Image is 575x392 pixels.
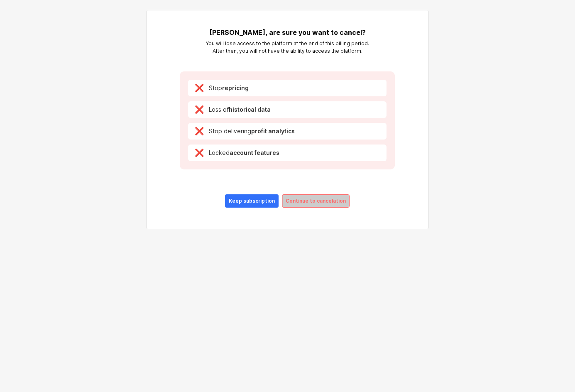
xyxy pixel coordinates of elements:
button: Keep subscription [225,194,279,208]
p: Continue to cancelation [286,198,346,204]
h5: [PERSON_NAME], are sure you want to cancel? [202,28,373,37]
button: Continue to cancelation [282,194,350,208]
p: You will lose access to the platform at the end of this billing period. After then, you will not ... [202,40,373,55]
p: Keep subscription [229,198,275,204]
